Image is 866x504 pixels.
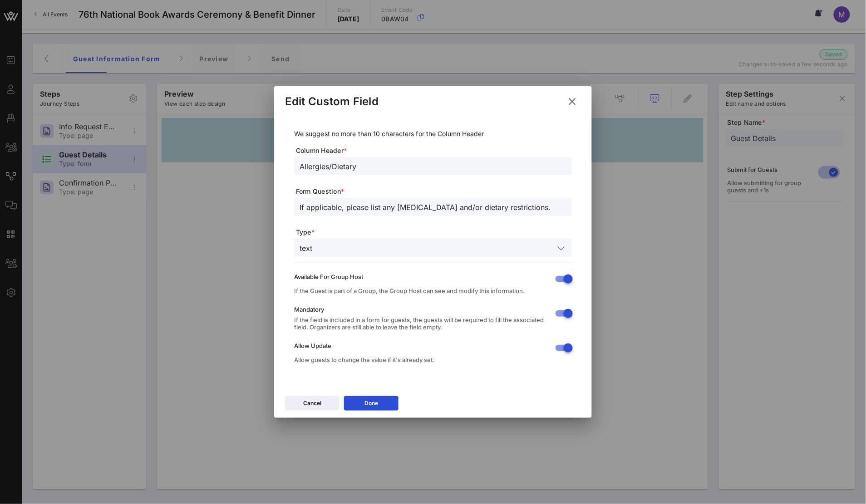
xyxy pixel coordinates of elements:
div: Available For Group Host [294,273,547,280]
button: Cancel [285,396,340,411]
div: Mandatory [294,306,547,313]
span: Type [296,228,572,237]
p: We suggest no more than 10 characters for the Column Header [294,129,572,139]
div: Edit Custom Field [285,95,379,108]
button: Done [344,396,399,411]
div: If the Guest is part of a Group, the Group Host can see and modify this information. [294,287,547,294]
span: Column Header [296,146,572,155]
span: Form Question [296,187,572,196]
div: Allow guests to change the value if it's already set. [294,356,547,363]
div: Done [364,399,378,408]
div: text [294,239,572,257]
div: Cancel [303,399,321,408]
div: If the field is included in a form for guests, the guests will be required to fill the associated... [294,316,547,331]
div: Allow Update [294,342,547,349]
div: text [300,244,312,252]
